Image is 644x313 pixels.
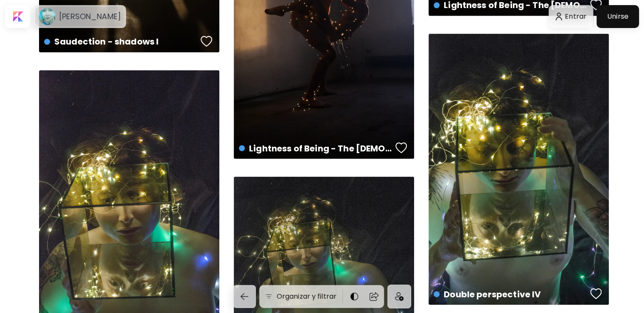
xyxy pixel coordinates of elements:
[239,291,249,302] img: back
[59,11,121,22] h6: [PERSON_NAME]
[277,291,336,302] h6: Organizar y filtrar
[199,33,215,50] button: favorites
[434,288,587,300] h4: Double perspective IV
[596,5,639,28] a: Unirse
[588,285,604,302] button: favorites
[393,139,409,156] button: favorites
[44,35,198,48] h4: Saudection - shadows I
[233,285,259,308] a: back
[428,34,609,305] a: Double perspective IVfavoriteshttps://cdn.kaleido.art/CDN/Artwork/87998/Primary/medium.webp?updat...
[233,285,256,308] button: back
[395,292,403,301] img: icon
[239,142,392,154] h4: Lightness of Being - The [DEMOGRAPHIC_DATA] III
